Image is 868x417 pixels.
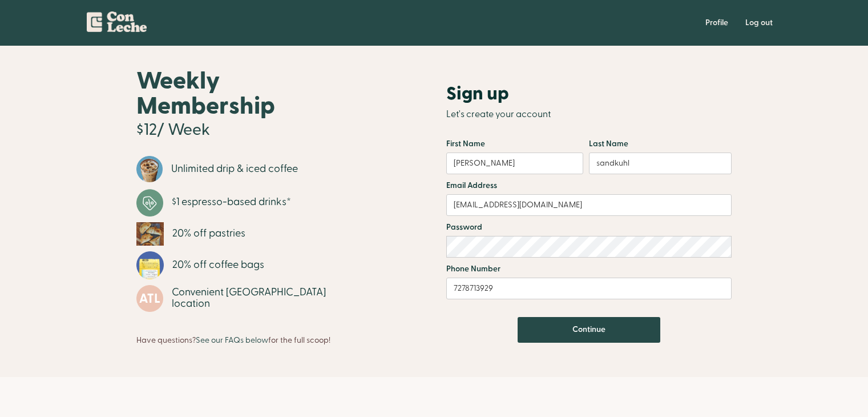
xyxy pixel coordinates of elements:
[172,259,264,271] div: 20% off coffee bags
[446,194,732,216] input: youremail@email.com
[589,153,732,174] input: Last name
[136,69,360,119] h1: Weekly Membership
[446,102,732,127] h1: Let's create your account
[136,122,210,139] h3: $12/ Week
[446,222,732,233] label: Password
[737,6,781,40] a: Log out
[171,163,298,175] div: Unlimited drip & iced coffee
[172,287,360,310] div: Convenient [GEOGRAPHIC_DATA] location
[446,278,732,299] input: xxx-xxx-xxxx
[589,138,709,150] label: Last Name
[446,83,509,104] h2: Sign up
[697,6,737,40] a: Profile
[136,330,330,346] div: Have questions? for the full scoop!
[196,335,268,346] a: See our FAQs below
[87,6,147,37] a: home
[446,153,583,174] input: First name
[518,317,660,343] input: Continue
[446,138,732,343] form: Email Form
[172,228,245,239] div: 20% off pastries
[446,180,732,191] label: Email Address
[446,263,732,275] label: Phone Number
[446,138,589,150] label: First Name
[172,197,291,208] div: $1 espresso-based drinks*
